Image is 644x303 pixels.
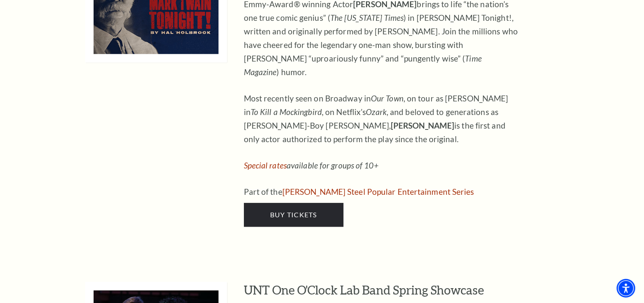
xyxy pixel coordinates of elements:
a: Irwin Steel Popular Entertainment Series - open in a new tab [282,187,474,196]
strong: [PERSON_NAME] [391,121,454,130]
a: Special rates [244,160,287,170]
span: Buy Tickets [270,210,317,219]
p: Most recently seen on Broadway in , on tour as [PERSON_NAME] in , on Netflix’s , and beloved to g... [244,92,519,146]
p: Part of the [244,185,519,199]
a: Buy Tickets [244,203,343,227]
div: Accessibility Menu [616,279,635,297]
em: Our Town [371,93,404,103]
em: available for groups of 10+ [244,160,379,170]
em: Time Magazine [244,53,482,77]
em: The [US_STATE] Times [330,13,404,22]
em: Ozark [366,107,387,117]
em: To Kill a Mockingbird [251,107,322,117]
